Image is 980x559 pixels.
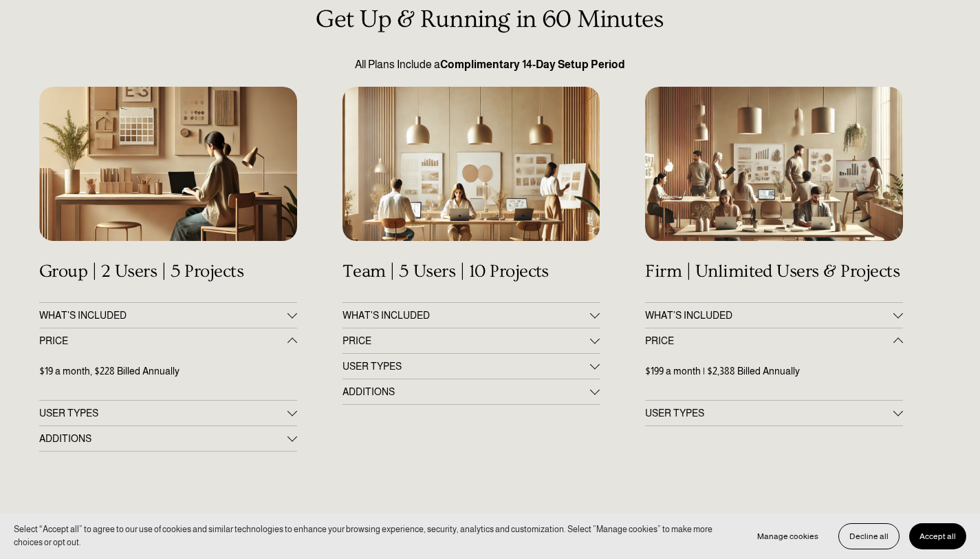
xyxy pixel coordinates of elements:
[645,310,893,321] span: WHAT’S INCLUDED
[39,310,287,321] span: WHAT'S INCLUDED
[645,328,903,353] button: PRICE
[342,328,600,353] button: PRICE
[39,303,297,328] button: WHAT'S INCLUDED
[645,401,903,425] button: USER TYPES
[39,408,287,419] span: USER TYPES
[39,401,297,425] button: USER TYPES
[39,328,297,353] button: PRICE
[645,353,903,400] div: PRICE
[342,361,591,372] span: USER TYPES
[909,523,966,549] button: Accept all
[39,433,287,444] span: ADDITIONS
[645,335,893,346] span: PRICE
[39,426,297,451] button: ADDITIONS
[838,523,900,549] button: Decline all
[645,408,893,419] span: USER TYPES
[919,531,956,541] span: Accept all
[14,523,733,549] p: Select “Accept all” to agree to our use of cookies and similar technologies to enhance your brows...
[645,303,903,328] button: WHAT’S INCLUDED
[342,379,600,404] button: ADDITIONS
[39,6,941,34] h3: Get Up & Running in 60 Minutes
[342,303,600,328] button: WHAT'S INCLUDED
[342,310,591,321] span: WHAT'S INCLUDED
[757,531,818,541] span: Manage cookies
[39,56,941,73] p: All Plans Include a
[440,59,625,70] strong: Complimentary 14-Day Setup Period
[39,353,297,400] div: PRICE
[645,364,903,379] p: $199 a month | $2,388 Billed Annually
[39,364,297,379] p: $19 a month, $228 Billed Annually
[747,523,829,549] button: Manage cookies
[342,261,600,282] h4: Team | 5 Users | 10 Projects
[39,335,287,346] span: PRICE
[39,261,297,282] h4: Group | 2 Users | 5 Projects
[342,386,591,397] span: ADDITIONS
[645,261,903,282] h4: Firm | Unlimited Users & Projects
[342,354,600,379] button: USER TYPES
[342,335,591,346] span: PRICE
[849,531,889,541] span: Decline all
